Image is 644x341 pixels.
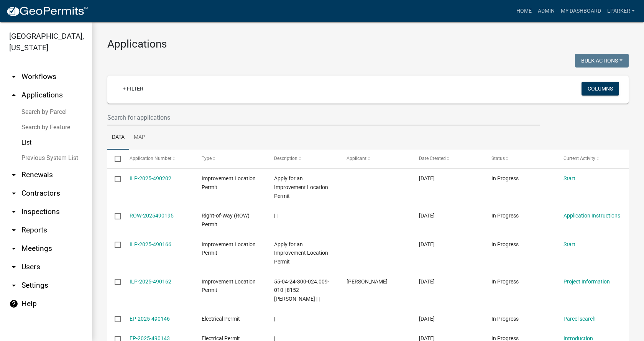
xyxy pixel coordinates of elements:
a: Project Information [563,278,610,285]
a: ILP-2025-490162 [130,278,171,285]
span: 10/09/2025 [419,213,435,219]
a: + Filter [117,82,149,96]
span: Current Activity [563,156,595,161]
a: Parcel search [563,316,596,322]
datatable-header-cell: Status [484,150,556,168]
span: Apply for an Improvement Location Permit [274,175,328,199]
span: Application Number [130,156,171,161]
datatable-header-cell: Type [194,150,267,168]
datatable-header-cell: Current Activity [556,150,629,168]
a: Data [107,125,129,150]
button: Bulk Actions [575,54,629,68]
a: Map [129,125,150,150]
a: Start [563,175,575,181]
span: Date Created [419,156,446,161]
a: Start [563,241,575,247]
input: Search for applications [107,110,540,125]
span: Improvement Location Permit [202,278,256,293]
datatable-header-cell: Select [107,150,122,168]
i: arrow_drop_down [9,244,18,253]
a: Admin [535,4,558,18]
a: ROW-2025490195 [130,213,174,219]
a: ILP-2025-490166 [130,241,171,247]
i: arrow_drop_down [9,226,18,235]
i: arrow_drop_down [9,207,18,216]
span: Status [491,156,505,161]
datatable-header-cell: Applicant [339,150,412,168]
span: | | [274,213,278,219]
i: arrow_drop_up [9,91,18,100]
i: arrow_drop_down [9,72,18,81]
span: Improvement Location Permit [202,175,256,190]
i: arrow_drop_down [9,262,18,272]
span: Description [274,156,297,161]
i: arrow_drop_down [9,281,18,290]
i: arrow_drop_down [9,189,18,198]
span: 10/08/2025 [419,316,435,322]
span: Electrical Permit [202,316,240,322]
span: 10/09/2025 [419,241,435,247]
span: 10/08/2025 [419,278,435,285]
span: In Progress [491,316,519,322]
a: Application Instructions [563,213,620,219]
h3: Applications [107,38,629,51]
span: 55-04-24-300-024.009-010 | 8152 CINDY CIR | | [274,278,329,302]
button: Columns [582,82,619,96]
span: In Progress [491,213,519,219]
a: ILP-2025-490202 [130,175,171,181]
span: In Progress [491,241,519,247]
datatable-header-cell: Application Number [122,150,194,168]
span: 10/09/2025 [419,175,435,181]
a: lparker [604,4,638,18]
span: Type [202,156,212,161]
a: Home [513,4,535,18]
datatable-header-cell: Date Created [412,150,484,168]
span: Right-of-Way (ROW) Permit [202,213,250,227]
span: In Progress [491,278,519,285]
i: help [9,299,18,308]
a: EP-2025-490146 [130,316,170,322]
span: Improvement Location Permit [202,241,256,256]
span: Applicant [347,156,366,161]
span: | [274,316,275,322]
a: My Dashboard [558,4,604,18]
span: In Progress [491,175,519,181]
i: arrow_drop_down [9,170,18,180]
datatable-header-cell: Description [267,150,339,168]
span: Cindy Thrasher [347,278,388,285]
span: Apply for an Improvement Location Permit [274,241,328,265]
